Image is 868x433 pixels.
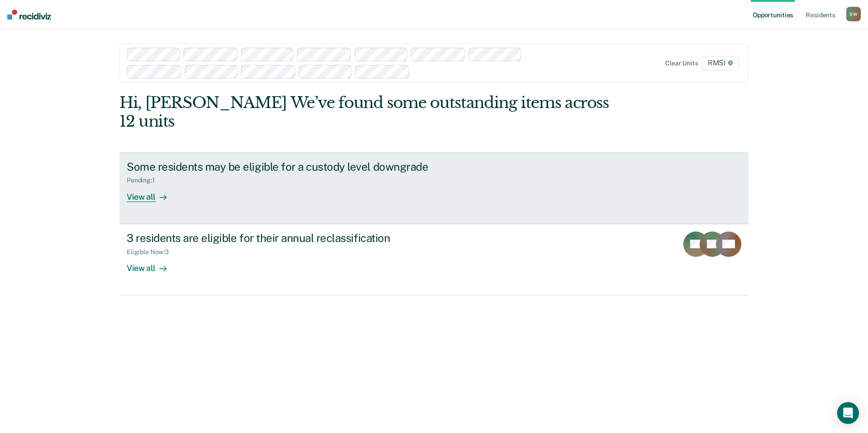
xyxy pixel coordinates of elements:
button: SW [846,7,861,21]
div: Eligible Now : 3 [127,248,176,256]
div: 3 residents are eligible for their annual reclassification [127,231,445,245]
div: Pending : 1 [127,177,162,184]
div: Clear units [665,59,698,67]
img: Recidiviz [7,10,51,20]
div: View all [127,184,178,202]
div: Some residents may be eligible for a custody level downgrade [127,160,445,173]
div: Hi, [PERSON_NAME] We’ve found some outstanding items across 12 units [119,93,623,131]
a: 3 residents are eligible for their annual reclassificationEligible Now:3View all [119,224,749,295]
a: Some residents may be eligible for a custody level downgradePending:1View all [119,153,749,224]
span: RMSI [702,56,739,70]
div: View all [127,256,178,273]
div: Open Intercom Messenger [837,402,859,424]
div: S W [846,7,861,21]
